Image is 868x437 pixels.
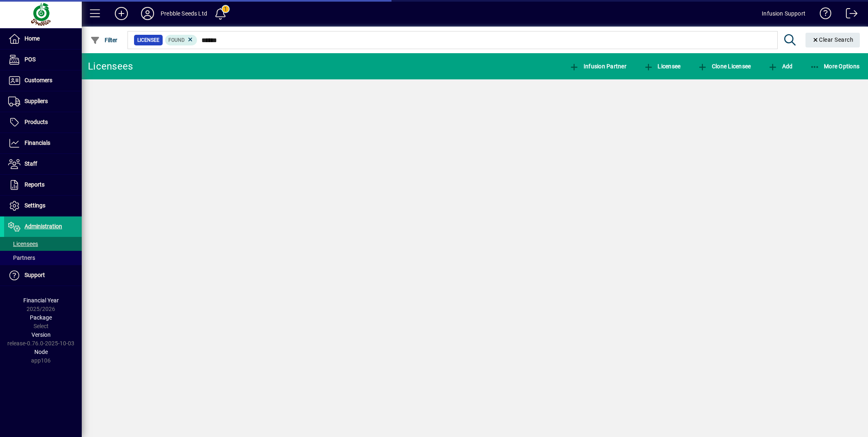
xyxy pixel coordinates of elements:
button: Filter [88,33,120,47]
a: Support [4,265,82,286]
span: More Options [810,63,860,70]
span: Support [25,272,45,278]
a: Licensees [4,237,82,251]
span: Partners [8,255,35,261]
a: Staff [4,154,82,174]
span: Licensees [8,241,38,247]
span: Financials [25,140,50,146]
button: Add [108,6,134,21]
span: Financial Year [23,297,59,304]
span: Staff [25,160,37,167]
span: Settings [25,202,45,209]
a: Logout [840,2,858,28]
a: Settings [4,196,82,216]
a: Products [4,112,82,133]
button: Clone Licensee [696,59,753,74]
div: Prebble Seeds Ltd [161,7,207,20]
div: Infusion Support [762,7,805,20]
a: Financials [4,133,82,153]
span: Customers [25,77,52,83]
span: POS [25,56,36,63]
a: Reports [4,175,82,195]
span: Clear Search [812,36,854,43]
a: Customers [4,70,82,91]
span: Version [31,331,51,338]
button: More Options [808,59,862,74]
span: Administration [25,223,62,230]
span: Products [25,119,48,125]
span: Clone Licensee [698,63,751,70]
a: Home [4,29,82,49]
span: Licensee [644,63,681,70]
button: Add [766,59,794,74]
span: Package [30,314,52,321]
button: Licensee [642,59,683,74]
span: Add [768,63,792,70]
button: Profile [134,6,161,21]
span: Filter [90,37,118,43]
span: Licensee [137,36,159,44]
span: Reports [25,181,45,188]
button: Infusion Partner [567,59,629,74]
a: Suppliers [4,91,82,112]
span: Found [168,37,185,43]
a: Partners [4,251,82,265]
span: Node [34,349,48,355]
span: Home [25,35,40,42]
div: Licensees [88,60,133,73]
mat-chip: Found Status: Found [165,35,197,45]
button: Clear [805,33,860,47]
a: POS [4,50,82,70]
a: Knowledge Base [814,2,832,28]
span: Suppliers [25,98,48,104]
span: Infusion Partner [569,63,626,70]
